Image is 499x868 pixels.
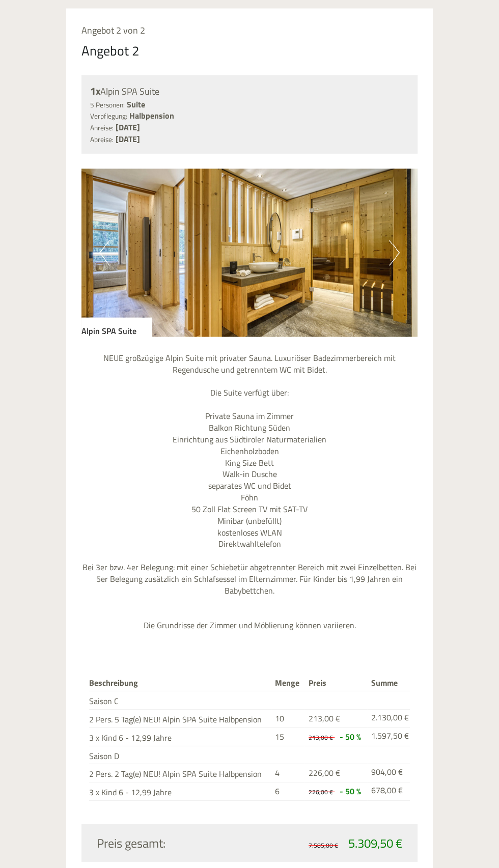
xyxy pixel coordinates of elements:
[90,84,409,99] div: Alpin SPA Suite
[271,764,304,782] td: 4
[367,727,410,746] td: 1.597,50 €
[15,49,157,57] small: 21:57
[116,121,140,133] b: [DATE]
[271,727,304,746] td: 15
[271,782,304,801] td: 6
[340,731,361,743] span: - 50 %
[270,264,336,286] button: Senden
[89,691,271,710] td: Saison C
[367,782,410,801] td: 678,00 €
[309,787,333,797] span: 226,00 €
[15,30,157,38] div: [GEOGRAPHIC_DATA]
[271,675,304,691] th: Menge
[116,133,140,145] b: [DATE]
[367,675,410,691] th: Summe
[340,785,361,797] span: - 50 %
[309,841,338,850] span: 7.585,00 €
[89,764,271,782] td: 2 Pers. 2 Tag(e) NEU! Alpin SPA Suite Halbpension
[99,240,110,266] button: Previous
[81,318,152,337] div: Alpin SPA Suite
[348,834,402,852] span: 5.309,50 €
[304,675,367,691] th: Preis
[129,109,174,122] b: Halbpension
[89,834,249,852] div: Preis gesamt:
[81,352,418,631] p: NEUE großzügige Alpin Suite mit privater Sauna. Luxuriöser Badezimmerbereich mit Regendusche und ...
[89,675,271,691] th: Beschreibung
[309,767,340,779] span: 226,00 €
[89,782,271,801] td: 3 x Kind 6 - 12,99 Jahre
[89,709,271,727] td: 2 Pers. 5 Tag(e) NEU! Alpin SPA Suite Halbpension
[309,712,340,724] span: 213,00 €
[367,764,410,782] td: 904,00 €
[81,23,145,37] span: Angebot 2 von 2
[8,27,162,59] div: Guten Tag, wie können wir Ihnen helfen?
[81,169,418,337] img: image
[89,727,271,746] td: 3 x Kind 6 - 12,99 Jahre
[127,98,145,110] b: Suite
[81,41,140,60] div: Angebot 2
[90,100,125,110] small: 5 Personen:
[271,709,304,727] td: 10
[90,111,127,121] small: Verpflegung:
[309,733,333,742] span: 213,00 €
[90,123,114,133] small: Anreise:
[90,134,114,145] small: Abreise:
[90,83,100,99] b: 1x
[150,8,186,25] div: [DATE]
[89,746,271,764] td: Saison D
[367,709,410,727] td: 2.130,00 €
[389,240,400,266] button: Next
